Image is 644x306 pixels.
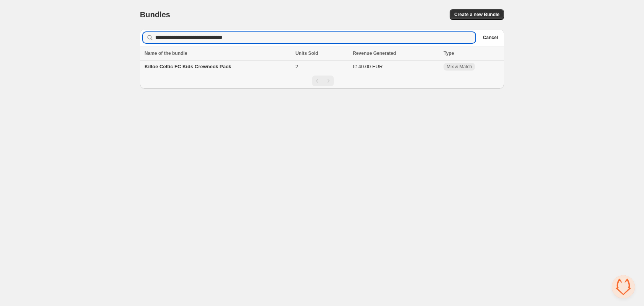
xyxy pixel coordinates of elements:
span: Cancel [483,35,498,41]
span: Units Sold [296,49,318,57]
span: €140.00 EUR [353,64,383,69]
span: Create a new Bundle [454,12,499,18]
button: Cancel [480,33,501,42]
button: Units Sold [296,49,326,57]
div: Open chat [612,275,635,298]
span: Revenue Generated [353,49,396,57]
span: 2 [296,64,298,69]
span: Killoe Celtic FC Kids Crewneck Pack [145,64,231,69]
div: Type [444,49,499,57]
button: Create a new Bundle [450,9,504,20]
h1: Bundles [140,10,170,19]
button: Revenue Generated [353,49,404,57]
nav: Pagination [140,73,504,89]
div: Name of the bundle [145,49,291,57]
span: Mix & Match [447,64,472,70]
